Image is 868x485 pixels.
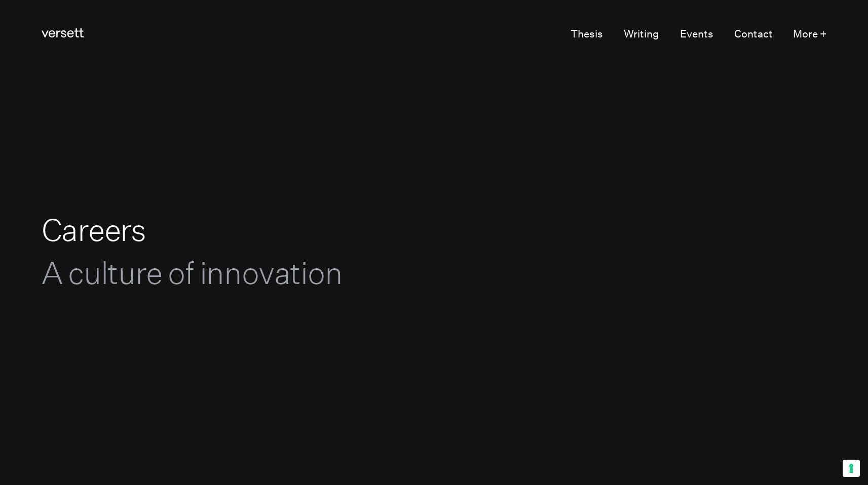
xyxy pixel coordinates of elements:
button: More + [793,25,826,45]
button: Your consent preferences for tracking technologies [843,460,860,477]
span: A culture of innovation [42,254,343,291]
a: Thesis [571,25,603,45]
a: Contact [734,25,773,45]
a: Writing [624,25,659,45]
a: Events [680,25,713,45]
h1: Careers [42,208,538,295]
